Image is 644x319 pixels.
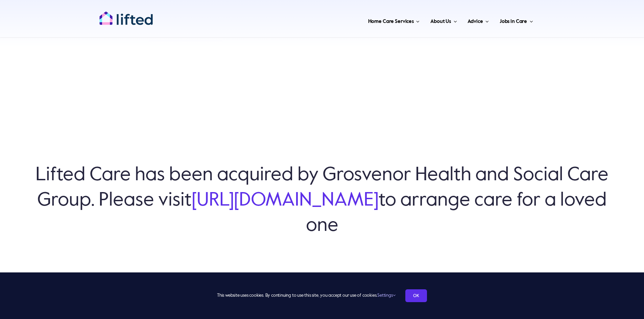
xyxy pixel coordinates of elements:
a: OK [405,289,427,302]
a: Settings [377,293,395,298]
span: Home Care Services [368,16,414,27]
a: Advice [466,10,491,30]
a: [URL][DOMAIN_NAME] [192,191,379,210]
a: Jobs in Care [498,10,535,30]
a: Home Care Services [366,10,422,30]
a: lifted-logo [99,11,153,18]
span: Jobs in Care [500,16,527,27]
span: This website uses cookies. By continuing to use this site, you accept our use of cookies. [217,290,395,301]
h6: Lifted Care has been acquired by Grosvenor Health and Social Care Group. Please visit to arrange ... [34,163,610,239]
nav: Main Menu [175,10,535,30]
a: About Us [428,10,459,30]
span: Advice [468,16,483,27]
span: About Us [430,16,451,27]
